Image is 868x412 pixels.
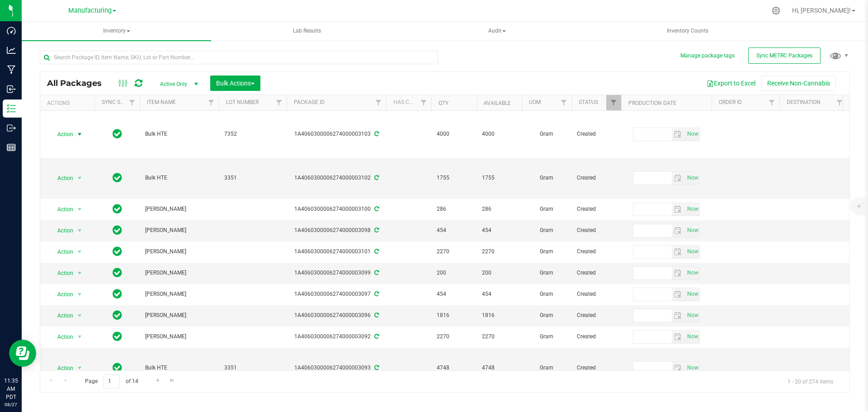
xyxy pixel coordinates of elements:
[655,27,721,35] span: Inventory Counts
[527,332,566,341] span: Gram
[74,309,85,322] span: select
[685,266,700,279] span: Set Current date
[579,99,598,105] a: Status
[49,362,74,374] span: Action
[7,123,16,133] inline-svg: Outbound
[684,128,699,141] span: select
[373,206,379,212] span: Sync from Compliance System
[748,47,821,64] button: Sync METRC Packages
[74,331,85,343] span: select
[684,362,699,374] span: select
[145,205,213,213] span: [PERSON_NAME]
[145,174,213,182] span: Bulk HTE
[672,288,685,301] span: select
[672,128,685,141] span: select
[4,377,18,401] p: 11:35 AM PDT
[482,364,516,372] span: 4748
[680,52,735,60] button: Manage package tags
[527,130,566,138] span: Gram
[9,340,36,367] iframe: Resource center
[373,175,379,181] span: Sync from Compliance System
[294,99,325,105] a: Package ID
[403,22,591,40] span: Audit
[145,311,213,320] span: [PERSON_NAME]
[527,205,566,213] span: Gram
[68,7,112,14] span: Manufacturing
[7,104,16,113] inline-svg: Inventory
[224,130,281,138] span: 7352
[49,309,74,322] span: Action
[4,401,18,408] p: 08/27
[47,100,91,106] div: Actions
[285,247,387,256] div: 1A4060300006274000003101
[147,99,176,105] a: Item Name
[285,269,387,277] div: 1A4060300006274000003099
[719,99,742,105] a: Order Id
[7,85,16,94] inline-svg: Inbound
[77,374,146,388] span: Page of 14
[224,364,281,372] span: 3351
[577,332,616,341] span: Created
[764,95,779,110] a: Filter
[7,46,16,55] inline-svg: Analytics
[7,143,16,152] inline-svg: Reports
[437,174,471,182] span: 1755
[226,99,259,105] a: Lot Number
[770,6,782,15] div: Manage settings
[787,99,821,105] a: Destination
[527,174,566,182] span: Gram
[7,26,16,35] inline-svg: Dashboard
[685,203,700,216] span: Set Current date
[285,290,387,298] div: 1A4060300006274000003097
[145,269,213,277] span: [PERSON_NAME]
[685,245,700,258] span: Set Current date
[113,128,122,140] span: In Sync
[577,174,616,182] span: Created
[145,226,213,235] span: [PERSON_NAME]
[577,290,616,298] span: Created
[482,269,516,277] span: 200
[628,100,676,106] a: Production Date
[482,205,516,213] span: 286
[113,203,122,215] span: In Sync
[373,131,379,137] span: Sync from Compliance System
[780,374,840,388] span: 1 - 20 of 274 items
[701,76,761,91] button: Export to Excel
[373,291,379,297] span: Sync from Compliance System
[212,22,401,41] a: Lab Results
[577,311,616,320] span: Created
[113,245,122,258] span: In Sync
[210,76,260,91] button: Bulk Actions
[216,80,255,87] span: Bulk Actions
[285,364,387,372] div: 1A4060300006274000003093
[527,311,566,320] span: Gram
[672,267,685,279] span: select
[285,205,387,213] div: 1A4060300006274000003100
[482,226,516,235] span: 454
[684,309,699,322] span: select
[527,226,566,235] span: Gram
[74,246,85,258] span: select
[684,172,699,185] span: select
[557,95,571,110] a: Filter
[373,312,379,318] span: Sync from Compliance System
[74,267,85,279] span: select
[756,52,812,59] span: Sync METRC Packages
[145,364,213,372] span: Bulk HTE
[285,332,387,341] div: 1A4060300006274000003092
[672,331,685,343] span: select
[74,128,85,141] span: select
[685,309,700,322] span: Set Current date
[125,95,140,110] a: Filter
[439,100,448,106] a: Qty
[386,95,431,111] th: Has COA
[685,224,700,237] span: Set Current date
[577,269,616,277] span: Created
[285,226,387,235] div: 1A4060300006274000003098
[437,364,471,372] span: 4748
[593,22,783,41] a: Inventory Counts
[113,330,122,343] span: In Sync
[373,333,379,340] span: Sync from Compliance System
[272,95,287,110] a: Filter
[482,174,516,182] span: 1755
